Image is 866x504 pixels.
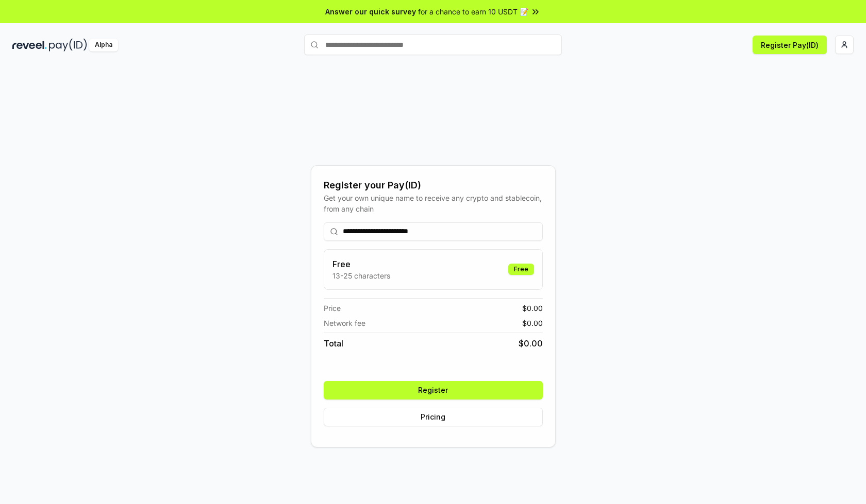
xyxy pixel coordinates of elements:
div: Alpha [89,39,118,51]
span: $ 0.00 [522,318,543,328]
p: 13-25 characters [332,270,390,281]
span: $ 0.00 [522,303,543,314]
span: Network fee [324,318,365,328]
button: Register [324,381,543,399]
div: Free [508,264,534,275]
span: Answer our quick survey [325,6,416,17]
div: Register your Pay(ID) [324,178,543,193]
span: $ 0.00 [519,337,543,350]
img: pay_id [49,39,87,51]
div: Get your own unique name to receive any crypto and stablecoin, from any chain [324,193,543,214]
button: Pricing [324,408,543,426]
span: Price [324,303,341,314]
span: Total [324,337,343,350]
button: Register Pay(ID) [753,36,827,54]
img: reveel_dark [12,39,47,51]
h3: Free [332,258,390,270]
span: for a chance to earn 10 USDT 📝 [418,6,528,17]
